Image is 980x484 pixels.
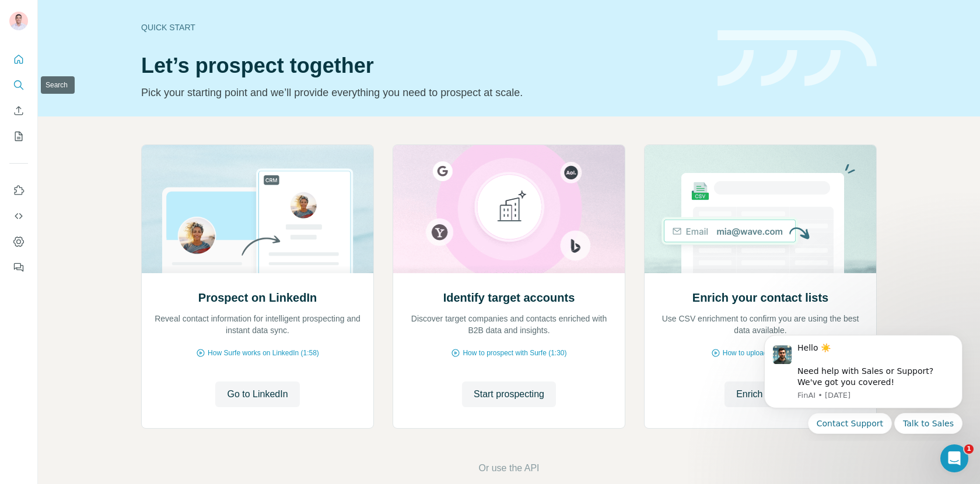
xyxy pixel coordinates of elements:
button: Enrich CSV [724,381,796,407]
iframe: Intercom live chat [940,444,968,472]
p: Reveal contact information for intelligent prospecting and instant data sync. [153,313,362,336]
button: Feedback [9,257,28,278]
span: Go to LinkedIn [227,387,288,401]
span: How Surfe works on LinkedIn (1:58) [208,348,319,358]
button: Use Surfe on LinkedIn [9,180,28,201]
img: Prospect on LinkedIn [141,145,374,273]
h2: Prospect on LinkedIn [198,289,317,306]
p: Discover target companies and contacts enriched with B2B data and insights. [405,313,613,336]
img: Identify target accounts [393,145,625,273]
span: Start prospecting [474,387,544,401]
button: Use Surfe API [9,206,28,227]
button: Enrich CSV [9,100,28,121]
span: How to upload a CSV (2:59) [723,348,810,358]
h1: Let’s prospect together [141,54,703,77]
img: Enrich your contact lists [644,145,877,273]
span: How to prospect with Surfe (1:30) [463,348,566,358]
span: 1 [964,444,974,454]
button: Quick start [9,49,28,70]
button: Or use the API [478,461,539,475]
img: banner [717,30,877,87]
button: My lists [9,126,28,147]
button: Dashboard [9,231,28,252]
button: Go to LinkedIn [215,381,299,407]
h2: Enrich your contact lists [692,289,828,306]
p: Pick your starting point and we’ll provide everything you need to prospect at scale. [141,84,703,101]
img: Avatar [9,12,28,30]
button: Search [9,75,28,96]
iframe: Intercom notifications message [747,326,980,441]
button: Start prospecting [462,381,556,407]
span: Enrich CSV [736,387,785,401]
h2: Identify target accounts [443,289,575,306]
div: Quick start [141,22,703,33]
p: Use CSV enrichment to confirm you are using the best data available. [656,313,864,336]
